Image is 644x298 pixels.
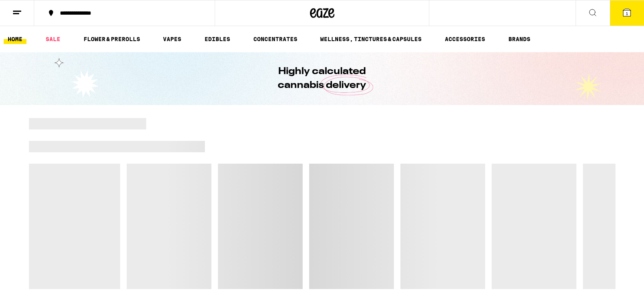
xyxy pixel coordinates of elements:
[42,34,64,44] a: SALE
[159,34,185,44] a: VAPES
[200,34,234,44] a: EDIBLES
[255,65,389,92] h1: Highly calculated cannabis delivery
[626,11,628,16] span: 1
[441,34,489,44] a: ACCESSORIES
[4,34,26,44] a: HOME
[504,34,534,44] button: BRANDS
[79,34,144,44] a: FLOWER & PREROLLS
[610,0,644,26] button: 1
[249,34,301,44] a: CONCENTRATES
[316,34,426,44] a: WELLNESS, TINCTURES & CAPSULES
